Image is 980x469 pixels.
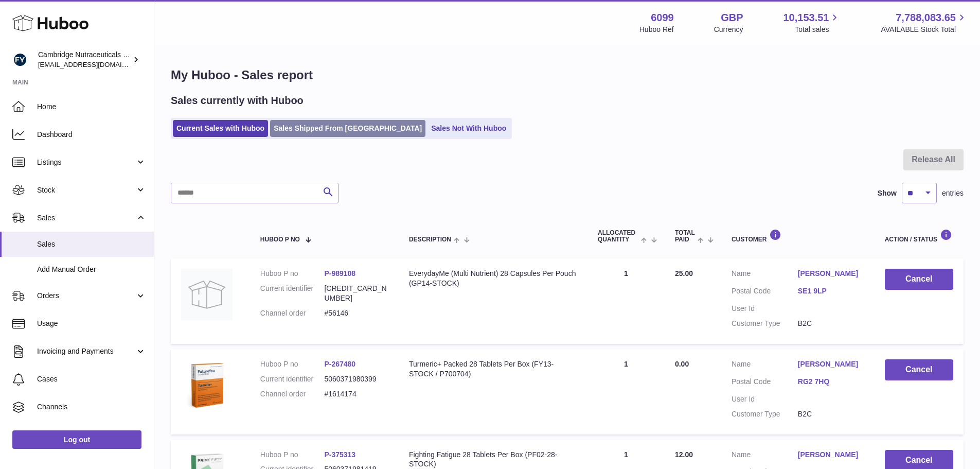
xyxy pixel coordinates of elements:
dd: [CREDIT_CARD_NUMBER] [324,284,388,303]
span: Add Manual Order [37,265,146,274]
div: Customer [732,229,864,243]
a: Current Sales with Huboo [173,120,268,137]
dt: Postal Code [732,377,798,389]
span: Sales [37,213,135,223]
dd: B2C [798,319,864,328]
div: EverydayMe (Multi Nutrient) 28 Capsules Per Pouch (GP14-STOCK) [409,269,577,288]
dt: Current identifier [260,284,325,303]
a: Sales Shipped From [GEOGRAPHIC_DATA] [270,120,425,137]
a: P-375313 [324,450,355,459]
dd: B2C [798,409,864,419]
dt: Current identifier [260,374,325,384]
h2: Sales currently with Huboo [171,94,304,108]
dt: Channel order [260,308,325,318]
a: Log out [12,430,141,449]
img: no-photo.jpg [181,269,233,320]
span: AVAILABLE Stock Total [881,25,968,34]
dd: 5060371980399 [324,374,388,384]
span: Home [37,102,146,112]
span: [EMAIL_ADDRESS][DOMAIN_NAME] [38,60,151,68]
div: Cambridge Nutraceuticals Ltd [38,50,131,70]
a: P-989108 [324,269,355,277]
a: [PERSON_NAME] [798,359,864,369]
span: 12.00 [675,450,693,459]
a: RG2 7HQ [798,377,864,387]
a: P-267480 [324,360,355,368]
span: ALLOCATED Quantity [598,230,638,243]
div: Currency [714,25,743,34]
div: Turmeric+ Packed 28 Tablets Per Box (FY13-STOCK / P700704) [409,359,577,379]
img: 60991619191506.png [181,359,233,411]
span: Stock [37,185,135,195]
span: Dashboard [37,130,146,140]
span: Cases [37,374,146,384]
div: Action / Status [885,229,953,243]
dt: Name [732,269,798,281]
span: Total paid [675,230,695,243]
span: 25.00 [675,269,693,277]
strong: GBP [721,11,743,25]
td: 1 [587,349,665,435]
span: Orders [37,291,135,301]
span: Invoicing and Payments [37,346,135,356]
a: Sales Not With Huboo [427,120,510,137]
a: 10,153.51 Total sales [783,11,841,34]
dt: Channel order [260,389,325,399]
dt: Customer Type [732,409,798,419]
button: Cancel [885,269,953,290]
a: SE1 9LP [798,286,864,296]
a: [PERSON_NAME] [798,269,864,279]
img: internalAdmin-6099@internal.huboo.com [12,52,28,67]
span: Huboo P no [260,236,300,243]
span: 0.00 [675,360,689,368]
span: Usage [37,319,146,328]
dt: Customer Type [732,319,798,328]
span: Channels [37,402,146,412]
span: Description [409,236,451,243]
dd: #1614174 [324,389,388,399]
dt: Postal Code [732,286,798,299]
td: 1 [587,258,665,344]
span: entries [942,188,964,198]
dt: Name [732,359,798,372]
dt: Huboo P no [260,359,325,369]
span: Sales [37,239,146,249]
span: Total sales [795,25,841,34]
span: 7,788,083.65 [896,11,956,25]
button: Cancel [885,359,953,380]
h1: My Huboo - Sales report [171,67,964,83]
div: Huboo Ref [639,25,674,34]
dt: Name [732,450,798,462]
strong: 6099 [651,11,674,25]
span: Listings [37,158,135,167]
dt: User Id [732,304,798,314]
a: 7,788,083.65 AVAILABLE Stock Total [881,11,968,34]
span: 10,153.51 [783,11,829,25]
label: Show [878,188,897,198]
dd: #56146 [324,308,388,318]
a: [PERSON_NAME] [798,450,864,460]
dt: User Id [732,394,798,404]
dt: Huboo P no [260,450,325,460]
dt: Huboo P no [260,269,325,279]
